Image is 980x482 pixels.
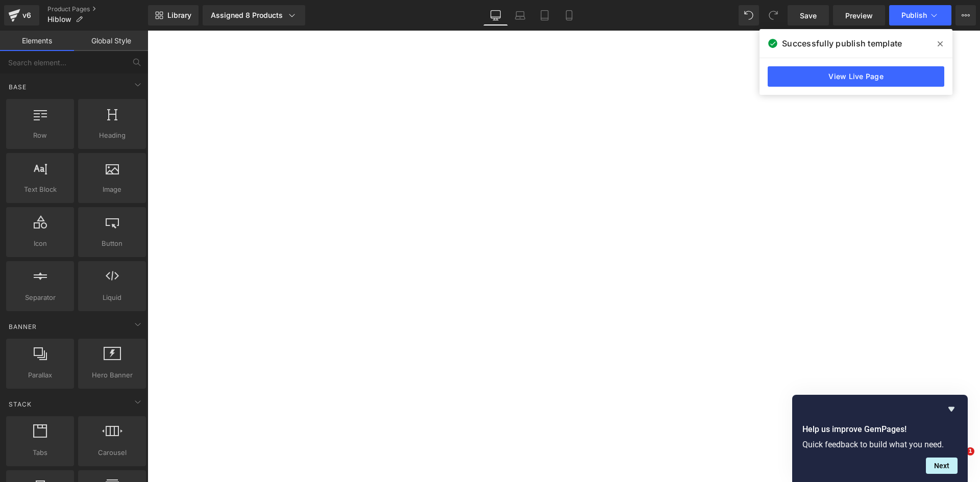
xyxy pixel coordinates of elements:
span: Image [81,184,143,195]
a: Tablet [532,5,557,26]
span: Base [8,82,28,92]
span: Text Block [9,184,71,195]
a: Product Pages [47,5,148,13]
div: Help us improve GemPages! [802,403,958,474]
span: Tabs [9,447,71,458]
span: Button [81,238,143,249]
a: Laptop [508,5,532,26]
span: Library [167,11,191,20]
button: More [955,5,976,26]
span: Successfully publish template [782,37,902,49]
span: Icon [9,238,71,249]
a: New Library [148,5,199,26]
span: Banner [8,322,38,332]
button: Hide survey [945,403,958,415]
button: Next question [926,458,958,474]
div: Assigned 8 Products [211,10,297,20]
span: Publish [901,11,927,19]
span: Preview [845,10,873,21]
span: Carousel [81,447,143,458]
span: Hiblow [47,15,71,23]
span: Parallax [9,370,71,380]
button: Undo [739,5,759,26]
a: Mobile [557,5,581,26]
iframe: To enrich screen reader interactions, please activate Accessibility in Grammarly extension settings [148,31,980,482]
a: View Live Page [768,66,944,87]
div: v6 [20,9,33,22]
a: v6 [4,5,39,26]
span: Hero Banner [81,370,143,380]
span: Save [800,10,817,21]
a: Preview [833,5,885,26]
span: Separator [9,292,71,303]
span: Stack [8,399,33,409]
span: Liquid [81,292,143,303]
span: 1 [966,447,974,455]
p: Quick feedback to build what you need. [802,440,958,449]
span: Row [9,130,71,141]
button: Publish [889,5,951,26]
h2: Help us improve GemPages! [802,423,958,436]
a: Desktop [483,5,508,26]
span: Heading [81,130,143,141]
a: Global Style [74,31,148,51]
button: Redo [763,5,783,26]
